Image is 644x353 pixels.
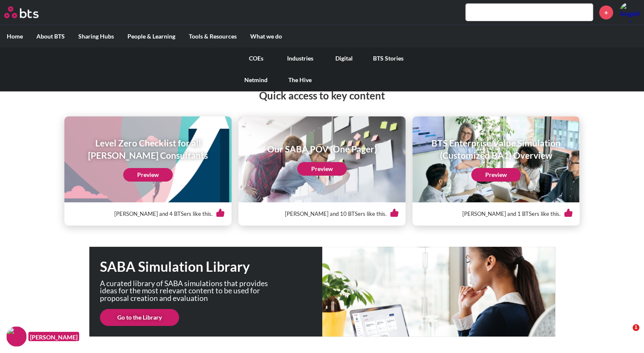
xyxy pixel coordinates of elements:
label: About BTS [30,25,72,47]
a: Go to the Library [100,309,179,326]
figcaption: [PERSON_NAME] [28,332,79,342]
label: Sharing Hubs [72,25,121,47]
img: BTS Logo [4,6,39,18]
label: What we do [243,25,289,47]
div: [PERSON_NAME] and 10 BTSers like this. [245,202,399,226]
h1: BTS Enterprise Value Simulation (Customized BA1) Overview [418,137,574,162]
a: Preview [471,168,521,182]
h1: SABA Simulation Library [100,257,322,276]
div: [PERSON_NAME] and 1 BTSers like this. [419,202,573,226]
img: F [6,326,27,347]
label: Tools & Resources [182,25,243,47]
iframe: Intercom live chat [615,324,636,345]
span: 1 [633,324,639,331]
label: People & Learning [121,25,182,47]
a: + [599,6,613,19]
img: Angeliki Andreou [619,2,640,22]
a: Preview [297,162,347,176]
p: A curated library of SABA simulations that provides ideas for the most relevant content to be use... [100,280,278,302]
a: Profile [619,2,640,22]
a: Go home [4,6,54,18]
a: Preview [123,168,173,182]
div: [PERSON_NAME] and 4 BTSers like this. [71,202,225,226]
h1: Level Zero Checklist for all [PERSON_NAME] Consultants [70,137,226,162]
h1: Our SABA POV (One Pager) [267,143,377,155]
